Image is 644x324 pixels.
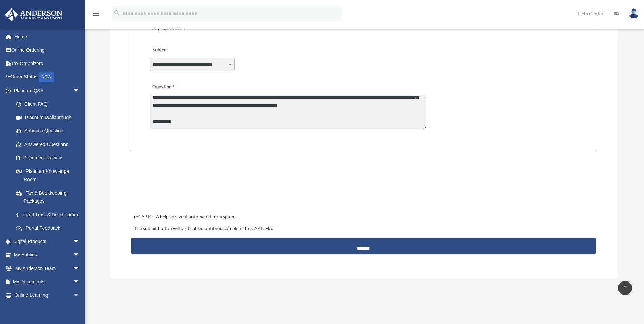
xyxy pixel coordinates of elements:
label: Question [150,82,202,92]
a: Digital Productsarrow_drop_down [5,235,90,248]
div: NEW [39,72,54,82]
img: User Pic [629,8,639,18]
span: arrow_drop_down [73,235,87,249]
a: Platinum Knowledge Room [10,164,90,186]
a: My Entitiesarrow_drop_down [5,248,90,262]
a: My Documentsarrow_drop_down [5,275,90,289]
label: Subject [150,45,214,55]
a: Platinum Q&Aarrow_drop_down [5,84,90,97]
i: vertical_align_top [621,284,629,292]
span: arrow_drop_down [73,288,87,302]
span: arrow_drop_down [73,248,87,262]
a: menu [92,12,100,18]
img: Anderson Advisors Platinum Portal [3,8,65,21]
a: Answered Questions [10,138,90,151]
a: Tax Organizers [5,57,90,70]
div: The submit button will be disabled until you complete the CAPTCHA. [131,224,595,233]
a: Platinum Walkthrough [10,111,90,124]
a: Document Review [10,151,90,165]
span: arrow_drop_down [73,275,87,289]
a: Online Learningarrow_drop_down [5,288,90,302]
a: Order StatusNEW [5,70,90,84]
span: arrow_drop_down [73,262,87,275]
iframe: reCAPTCHA [132,173,235,199]
a: Home [5,30,90,43]
div: reCAPTCHA helps prevent automated form spam. [131,213,595,221]
a: Online Ordering [5,43,90,57]
a: Portal Feedback [10,221,90,235]
a: My Anderson Teamarrow_drop_down [5,262,90,275]
i: menu [92,10,100,18]
i: search [113,9,121,17]
a: Tax & Bookkeeping Packages [10,186,90,208]
a: Land Trust & Deed Forum [10,208,90,221]
a: vertical_align_top [618,281,632,295]
span: arrow_drop_down [73,84,87,98]
a: Client FAQ [10,97,90,111]
a: Submit a Question [10,124,87,138]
